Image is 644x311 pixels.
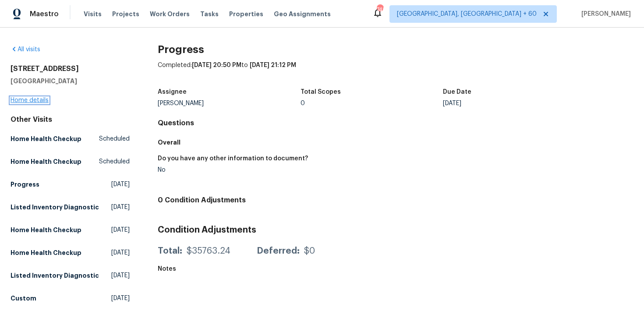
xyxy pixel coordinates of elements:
[11,154,130,170] a: Home Health CheckupScheduled
[11,199,130,215] a: Listed Inventory Diagnostic[DATE]
[11,222,130,238] a: Home Health Checkup[DATE]
[112,10,139,18] span: Projects
[11,97,49,103] a: Home details
[111,180,130,189] span: [DATE]
[229,10,263,18] span: Properties
[443,89,471,95] h5: Due Date
[11,294,36,303] h5: Custom
[301,100,443,106] div: 0
[158,167,389,173] div: No
[11,203,99,212] h5: Listed Inventory Diagnostic
[158,247,182,255] div: Total:
[304,247,315,255] div: $0
[11,46,40,53] a: All visits
[11,268,130,283] a: Listed Inventory Diagnostic[DATE]
[30,10,59,18] span: Maestro
[111,226,130,234] span: [DATE]
[158,119,633,127] h4: Questions
[11,177,130,192] a: Progress[DATE]
[99,157,130,166] span: Scheduled
[111,271,130,280] span: [DATE]
[250,62,296,68] span: [DATE] 21:12 PM
[11,290,130,306] a: Custom[DATE]
[99,134,130,143] span: Scheduled
[84,10,102,18] span: Visits
[158,89,187,95] h5: Assignee
[111,248,130,257] span: [DATE]
[187,247,230,255] div: $35763.24
[11,271,99,280] h5: Listed Inventory Diagnostic
[377,5,383,14] div: 748
[11,131,130,147] a: Home Health CheckupScheduled
[158,226,633,234] h3: Condition Adjustments
[274,10,331,18] span: Geo Assignments
[11,245,130,261] a: Home Health Checkup[DATE]
[11,77,130,85] h5: [GEOGRAPHIC_DATA]
[111,294,130,303] span: [DATE]
[158,196,633,205] h4: 0 Condition Adjustments
[11,134,81,143] h5: Home Health Checkup
[11,157,81,166] h5: Home Health Checkup
[257,247,300,255] div: Deferred:
[11,64,130,73] h2: [STREET_ADDRESS]
[11,226,81,234] h5: Home Health Checkup
[301,89,341,95] h5: Total Scopes
[150,10,190,18] span: Work Orders
[11,180,39,189] h5: Progress
[158,61,633,84] div: Completed: to
[443,100,586,106] div: [DATE]
[158,266,176,272] h5: Notes
[158,155,308,162] h5: Do you have any other information to document?
[111,203,130,212] span: [DATE]
[158,45,633,54] h2: Progress
[11,248,81,257] h5: Home Health Checkup
[192,62,241,68] span: [DATE] 20:50 PM
[158,100,301,106] div: [PERSON_NAME]
[200,11,219,17] span: Tasks
[158,138,633,147] h5: Overall
[397,10,537,18] span: [GEOGRAPHIC_DATA], [GEOGRAPHIC_DATA] + 60
[11,115,130,124] div: Other Visits
[578,10,631,18] span: [PERSON_NAME]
